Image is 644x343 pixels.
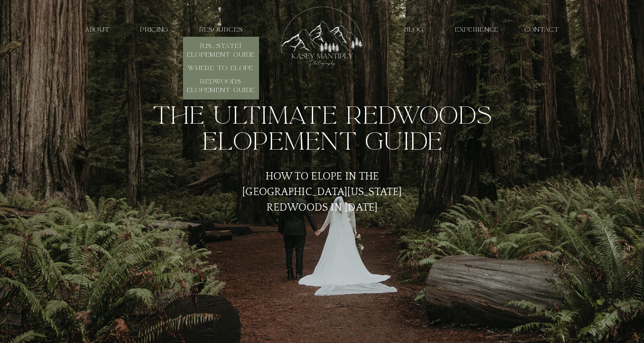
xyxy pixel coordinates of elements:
a: PRICING [135,26,175,34]
a: redwoods elopement guide [185,77,257,95]
a: contact [521,26,563,34]
a: about [77,26,118,34]
h1: The Ultimate Redwoods Elopement Guide [139,103,506,155]
h3: How to Elope in the [GEOGRAPHIC_DATA][US_STATE] Redwoods in [DATE] [232,169,413,199]
a: where to elope [185,64,257,72]
a: resources [192,26,251,34]
a: Blog [400,26,429,34]
a: EXPERIENCE [453,26,501,34]
a: [US_STATE] Elopement Guide [185,42,257,60]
